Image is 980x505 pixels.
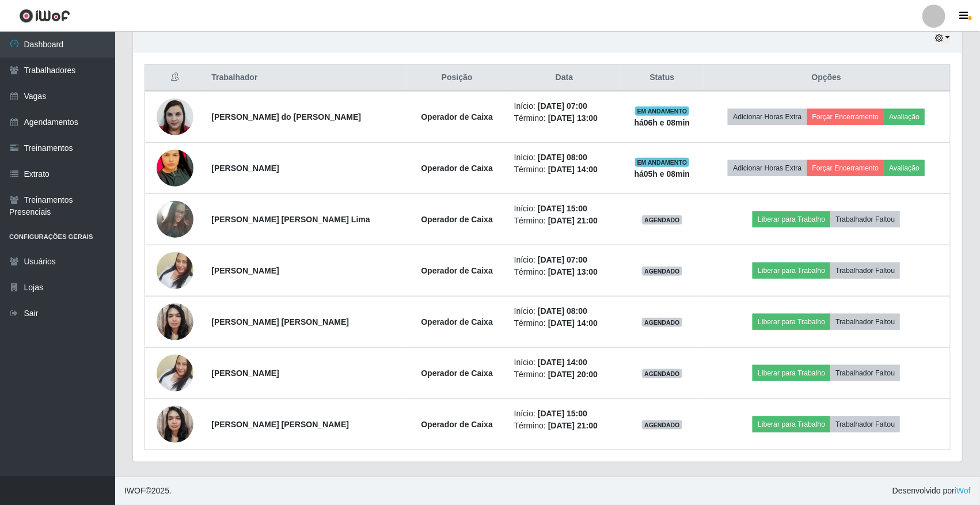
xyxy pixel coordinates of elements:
img: 1751683294732.jpeg [157,128,193,208]
button: Trabalhador Faltou [830,365,900,381]
span: AGENDADO [642,420,682,430]
img: 1682003136750.jpeg [157,92,193,141]
strong: [PERSON_NAME] [211,164,279,173]
button: Adicionar Horas Extra [728,109,807,125]
strong: Operador de Caixa [421,420,493,429]
li: Início: [514,254,615,266]
button: Forçar Encerramento [807,160,884,176]
strong: Operador de Caixa [421,266,493,275]
button: Trabalhador Faltou [830,314,900,330]
time: [DATE] 21:00 [548,421,598,430]
img: 1736008247371.jpeg [157,400,193,449]
img: CoreUI Logo [19,9,70,23]
button: Trabalhador Faltou [830,263,900,279]
strong: há 05 h e 08 min [635,169,690,179]
button: Forçar Encerramento [807,109,884,125]
button: Adicionar Horas Extra [728,160,807,176]
strong: [PERSON_NAME] [211,369,279,378]
span: Desenvolvido por [892,485,971,497]
li: Início: [514,305,615,317]
time: [DATE] 07:00 [538,255,587,264]
time: [DATE] 13:00 [548,113,598,123]
th: Data [507,64,622,92]
time: [DATE] 14:00 [548,165,598,174]
time: [DATE] 14:00 [548,318,598,328]
li: Início: [514,203,615,215]
button: Liberar para Trabalho [753,416,830,432]
button: Liberar para Trabalho [753,263,830,279]
button: Liberar para Trabalho [753,211,830,227]
strong: Operador de Caixa [421,215,493,224]
time: [DATE] 08:00 [538,153,587,162]
li: Término: [514,420,615,432]
time: [DATE] 15:00 [538,204,587,213]
a: iWof [955,486,971,495]
strong: [PERSON_NAME] [PERSON_NAME] Lima [211,215,370,224]
span: AGENDADO [642,369,682,378]
li: Início: [514,151,615,164]
img: 1736008247371.jpeg [157,297,193,346]
li: Término: [514,112,615,124]
li: Início: [514,356,615,369]
img: 1725135374051.jpeg [157,195,193,245]
strong: [PERSON_NAME] [PERSON_NAME] [211,317,349,326]
li: Início: [514,100,615,112]
span: © 2025 . [124,485,172,497]
li: Término: [514,215,615,227]
th: Status [621,64,702,92]
span: EM ANDAMENTO [635,107,690,116]
strong: [PERSON_NAME] do [PERSON_NAME] [211,112,361,121]
time: [DATE] 13:00 [548,267,598,276]
button: Avaliação [884,109,925,125]
th: Opções [703,64,951,92]
button: Avaliação [884,160,925,176]
time: [DATE] 15:00 [538,409,587,418]
time: [DATE] 07:00 [538,101,587,111]
strong: [PERSON_NAME] [PERSON_NAME] [211,420,349,429]
button: Liberar para Trabalho [753,314,830,330]
li: Início: [514,408,615,420]
span: IWOF [124,486,146,495]
strong: [PERSON_NAME] [211,266,279,275]
th: Posição [407,64,507,92]
time: [DATE] 21:00 [548,216,598,225]
span: AGENDADO [642,215,682,225]
strong: Operador de Caixa [421,317,493,326]
span: EM ANDAMENTO [635,158,690,167]
strong: Operador de Caixa [421,369,493,378]
button: Liberar para Trabalho [753,365,830,381]
li: Término: [514,266,615,278]
span: AGENDADO [642,318,682,327]
img: 1742563763298.jpeg [157,340,193,406]
time: [DATE] 20:00 [548,370,598,379]
strong: Operador de Caixa [421,112,493,121]
th: Trabalhador [204,64,407,92]
time: [DATE] 14:00 [538,358,587,367]
strong: Operador de Caixa [421,164,493,173]
li: Término: [514,164,615,176]
img: 1742563763298.jpeg [157,238,193,303]
button: Trabalhador Faltou [830,211,900,227]
time: [DATE] 08:00 [538,306,587,316]
strong: há 06 h e 08 min [635,118,690,127]
li: Término: [514,369,615,381]
button: Trabalhador Faltou [830,416,900,432]
span: AGENDADO [642,267,682,276]
li: Término: [514,317,615,329]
